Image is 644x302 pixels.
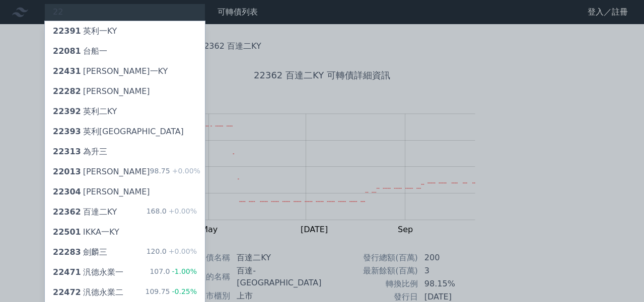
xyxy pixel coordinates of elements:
div: 120.0 [147,246,197,258]
div: 168.0 [147,206,197,218]
div: 汎德永業二 [53,286,123,298]
div: [PERSON_NAME]一KY [53,65,168,77]
a: 22013[PERSON_NAME] 98.75+0.00% [45,162,205,182]
div: IKKA一KY [53,226,119,238]
div: 劍麟三 [53,246,107,258]
div: 98.75 [150,166,200,178]
a: 22391英利一KY [45,21,205,41]
span: 22304 [53,187,81,196]
div: [PERSON_NAME] [53,186,150,198]
a: 22282[PERSON_NAME] [45,81,205,102]
span: 22282 [53,86,81,96]
span: +0.00% [167,247,197,255]
a: 22081台船一 [45,41,205,61]
div: [PERSON_NAME] [53,85,150,97]
div: 107.0 [150,266,197,278]
a: 22362百達二KY 168.0+0.00% [45,202,205,222]
iframe: Chat Widget [594,254,644,302]
div: 英利二KY [53,106,117,118]
div: [PERSON_NAME] [53,166,150,178]
span: -1.00% [170,267,197,275]
span: -0.25% [170,287,197,295]
span: 22391 [53,26,81,36]
a: 22304[PERSON_NAME] [45,182,205,202]
span: 22392 [53,107,81,116]
a: 22471汎德永業一 107.0-1.00% [45,262,205,282]
span: 22362 [53,207,81,217]
div: 台船一 [53,45,107,57]
a: 22283劍麟三 120.0+0.00% [45,242,205,262]
a: 22313為升三 [45,142,205,162]
div: 為升三 [53,146,107,158]
div: 英利[GEOGRAPHIC_DATA] [53,126,184,138]
div: 109.75 [145,286,197,298]
span: +0.00% [167,207,197,215]
span: 22501 [53,227,81,237]
span: 22472 [53,287,81,297]
a: 22501IKKA一KY [45,222,205,242]
span: +0.00% [170,167,200,175]
div: 汎德永業一 [53,266,123,278]
div: 聊天小工具 [594,254,644,302]
div: 百達二KY [53,206,117,218]
span: 22471 [53,267,81,277]
a: 22431[PERSON_NAME]一KY [45,61,205,81]
span: 22081 [53,46,81,56]
span: 22431 [53,66,81,76]
a: 22392英利二KY [45,102,205,122]
a: 22393英利[GEOGRAPHIC_DATA] [45,122,205,142]
div: 英利一KY [53,25,117,37]
span: 22393 [53,127,81,136]
span: 22013 [53,167,81,176]
span: 22283 [53,247,81,257]
span: 22313 [53,147,81,156]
